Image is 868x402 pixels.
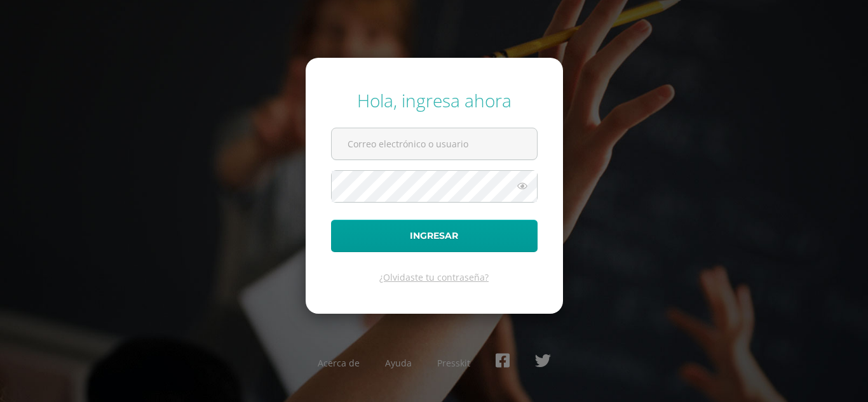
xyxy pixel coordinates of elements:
[332,128,537,159] input: Correo electrónico o usuario
[331,220,538,252] button: Ingresar
[331,88,538,112] div: Hola, ingresa ahora
[385,357,412,369] a: Ayuda
[318,357,360,369] a: Acerca de
[379,271,489,283] a: ¿Olvidaste tu contraseña?
[437,357,470,369] a: Presskit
